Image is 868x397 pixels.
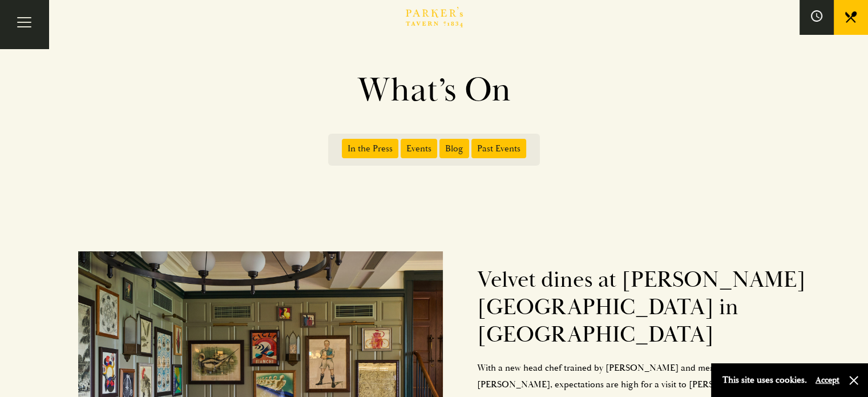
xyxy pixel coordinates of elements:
[471,139,526,158] span: Past Events
[439,139,469,158] span: Blog
[401,139,437,158] span: Events
[722,372,807,388] p: This site uses cookies.
[477,266,808,348] h2: Velvet dines at [PERSON_NAME][GEOGRAPHIC_DATA] in [GEOGRAPHIC_DATA]
[848,375,859,386] button: Close and accept
[109,70,760,111] h1: What’s On
[815,375,839,386] button: Accept
[342,139,398,158] span: In the Press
